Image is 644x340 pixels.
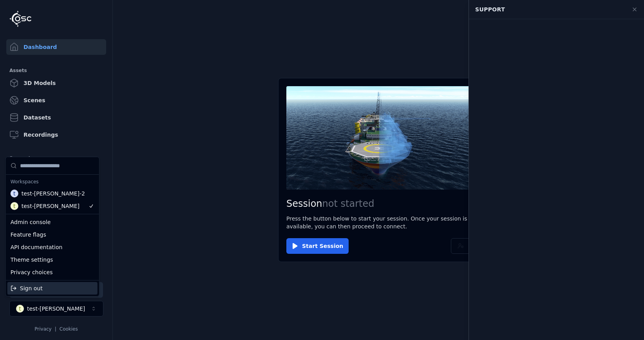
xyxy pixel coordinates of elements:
[11,190,18,197] div: t
[6,157,99,214] div: Suggestions
[7,228,98,241] div: Feature flags
[6,214,99,280] div: Suggestions
[6,280,99,296] div: Suggestions
[7,241,98,253] div: API documentation
[7,253,98,266] div: Theme settings
[22,190,85,197] div: test-[PERSON_NAME]-2
[11,202,18,210] div: t
[22,202,80,210] div: test-[PERSON_NAME]
[7,282,98,295] div: Sign out
[7,266,98,279] div: Privacy choices
[7,176,98,187] div: Workspaces
[7,216,98,228] div: Admin console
